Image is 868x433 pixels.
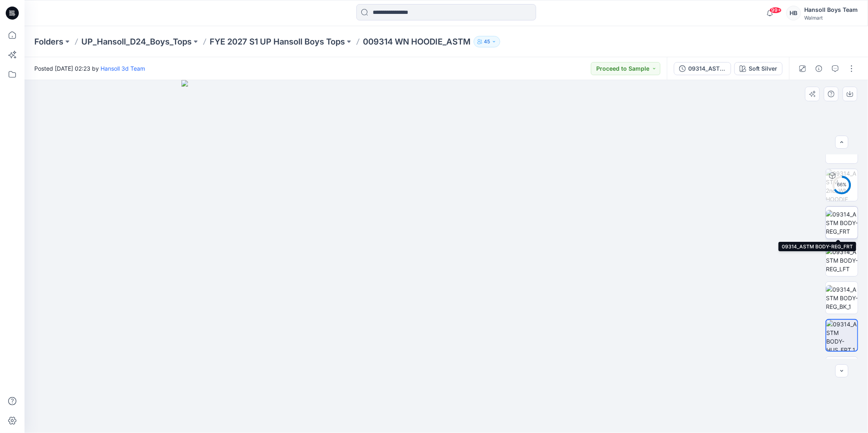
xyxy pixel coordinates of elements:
[34,64,145,73] span: Posted [DATE] 02:23 by
[101,65,145,72] a: Hansoll 3d Team
[826,285,858,311] img: 09314_ASTM BODY-REG_BK_1
[484,37,490,46] p: 45
[804,5,858,15] div: Hansoll Boys Team
[804,15,858,21] div: Walmart
[770,7,782,13] span: 99+
[749,64,777,73] div: Soft Silver
[210,36,345,47] a: FYE 2027 S1 UP Hansoll Boys Tops
[832,181,852,188] div: 66 %
[812,62,825,75] button: Details
[34,36,63,47] a: Folders
[826,320,857,351] img: 09314_ASTM BODY-HUS_FRT_1
[734,62,783,75] button: Soft Silver
[474,36,500,47] button: 45
[786,6,801,20] div: HB
[181,80,711,433] img: eyJhbGciOiJIUzI1NiIsImtpZCI6IjAiLCJzbHQiOiJzZXMiLCJ0eXAiOiJKV1QifQ.eyJkYXRhIjp7InR5cGUiOiJzdG9yYW...
[826,210,858,236] img: 09314_ASTM BODY-REG_FRT
[674,62,731,75] button: 09314_ASTM 2nd_WN HOODIE
[688,64,726,73] div: 09314_ASTM 2nd_WN HOODIE
[81,36,192,47] a: UP_Hansoll_D24_Boys_Tops
[363,36,470,47] p: 009314 WN HOODIE_ASTM
[826,248,858,273] img: 09314_ASTM BODY-REG_LFT
[826,169,858,201] img: 09314_ASTM 2nd_WN HOODIE Soft Silver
